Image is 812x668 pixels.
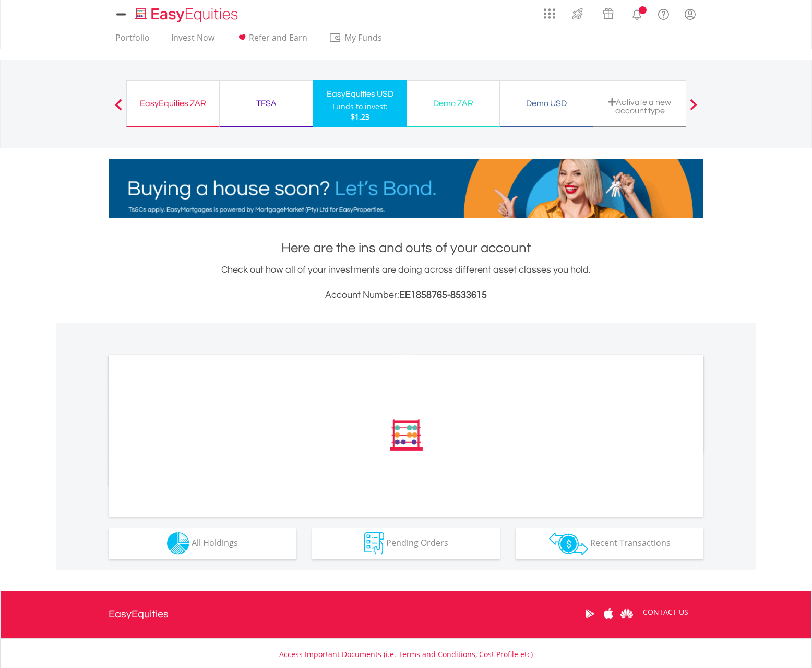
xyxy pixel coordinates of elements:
a: Portfolio [111,32,154,49]
div: EasyEquities ZAR [133,96,213,111]
div: Demo USD [506,96,587,111]
div: Check out how all of your investments are doing across different asset classes you hold. [109,263,703,302]
span: Refer and Earn [249,32,307,43]
img: vouchers-v2.svg [600,5,617,22]
span: My Funds [329,31,397,44]
img: transactions-zar-wht.png [549,532,588,555]
a: Vouchers [593,3,624,22]
img: holdings-wht.png [167,532,189,555]
button: Pending Orders [312,528,500,559]
div: TFSA [226,96,306,111]
a: Apple [599,597,617,630]
a: Invest Now [167,32,219,49]
button: All Holdings [109,528,296,559]
img: EasyEquities_Logo.png [133,6,242,24]
a: Access Important Documents (i.e. Terms and Conditions, Cost Profile etc) [279,649,533,659]
span: Recent Transactions [590,537,671,548]
a: EasyEquities [109,591,169,638]
span: $1.23 [351,112,369,122]
div: Demo ZAR [413,96,493,111]
a: My Profile [677,3,703,26]
a: Google Play [581,597,599,630]
a: FAQ's and Support [650,3,677,24]
button: Recent Transactions [516,528,703,559]
a: AppsGrid [537,3,562,19]
img: grid-menu-icon.svg [544,8,555,19]
div: Funds to invest: [332,101,388,112]
a: CONTACT US [636,597,696,627]
div: EasyEquities USD [319,87,400,101]
img: pending_instructions-wht.png [364,532,384,555]
div: Activate a new account type [600,98,680,115]
span: EE1858765-8533615 [399,290,487,300]
span: Pending Orders [386,537,448,548]
img: EasyMortage Promotion Banner [109,159,703,218]
a: Home page [131,3,242,24]
img: thrive-v2.svg [569,5,586,22]
h1: Here are the ins and outs of your account [109,239,703,257]
a: Huawei [617,597,636,630]
h3: Account Number: [109,288,703,302]
a: Refer and Earn [232,32,312,49]
a: Notifications [624,3,650,24]
span: All Holdings [192,537,238,548]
